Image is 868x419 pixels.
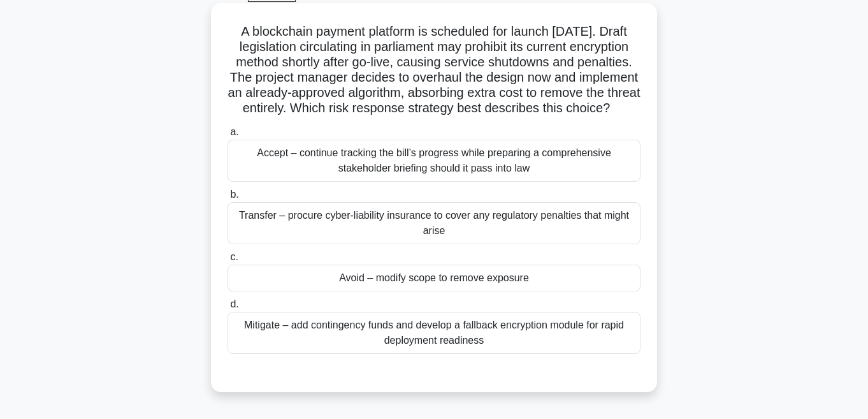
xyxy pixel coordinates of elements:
div: Mitigate – add contingency funds and develop a fallback encryption module for rapid deployment re... [228,312,640,354]
div: Transfer – procure cyber-liability insurance to cover any regulatory penalties that might arise [228,202,640,244]
div: Accept – continue tracking the bill’s progress while preparing a comprehensive stakeholder briefi... [228,140,640,182]
span: c. [230,251,238,262]
div: Avoid – modify scope to remove exposure [228,265,640,291]
h5: A blockchain payment platform is scheduled for launch [DATE]. Draft legislation circulating in pa... [226,24,642,117]
span: a. [230,126,238,137]
span: b. [230,189,238,200]
span: d. [230,298,238,309]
